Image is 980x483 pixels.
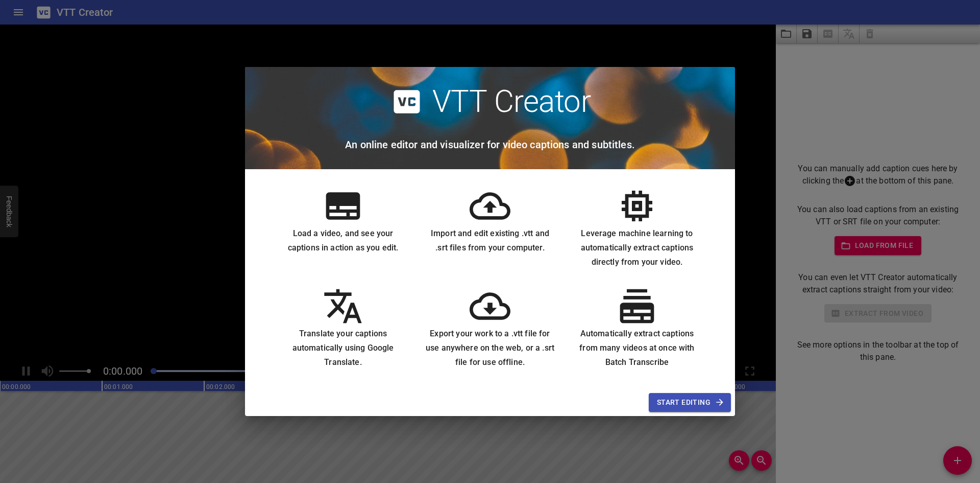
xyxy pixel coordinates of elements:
h6: Automatically extract captions from many videos at once with Batch Transcribe [572,327,702,370]
span: Start Editing [657,396,723,409]
h6: Load a video, and see your captions in action as you edit. [278,226,408,255]
h6: Translate your captions automatically using Google Translate. [278,327,408,370]
h6: Export your work to a .vtt file for use anywhere on the web, or a .srt file for use offline. [425,327,555,370]
button: Start Editing [649,393,731,412]
h2: VTT Creator [432,83,591,120]
h6: Leverage machine learning to automatically extract captions directly from your video. [572,226,702,269]
h6: An online editor and visualizer for video captions and subtitles. [345,136,635,153]
h6: Import and edit existing .vtt and .srt files from your computer. [425,226,555,255]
